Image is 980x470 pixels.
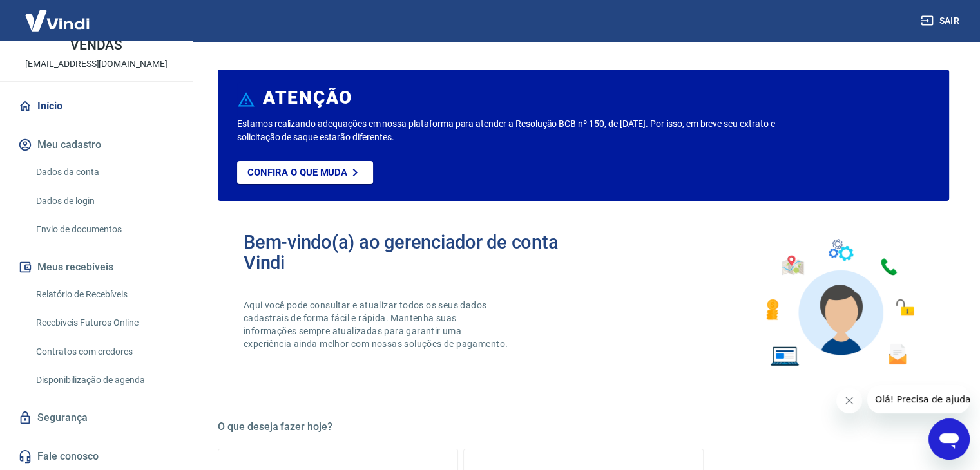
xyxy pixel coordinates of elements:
a: Dados de login [31,188,177,214]
a: Recebíveis Futuros Online [31,310,177,336]
p: VENDAS [70,39,123,52]
h2: Bem-vindo(a) ao gerenciador de conta Vindi [244,232,584,273]
iframe: Fechar mensagem [836,388,862,413]
button: Meus recebíveis [15,253,177,281]
button: Sair [918,9,965,33]
p: Aqui você pode consultar e atualizar todos os seus dados cadastrais de forma fácil e rápida. Mant... [244,299,510,350]
a: Segurança [15,404,177,432]
h6: ATENÇÃO [263,91,352,104]
p: Estamos realizando adequações em nossa plataforma para atender a Resolução BCB nº 150, de [DATE].... [237,117,791,144]
span: Olá! Precisa de ajuda? [8,9,108,19]
p: [EMAIL_ADDRESS][DOMAIN_NAME] [25,57,168,71]
img: Vindi [15,1,99,40]
h5: O que deseja fazer hoje? [218,420,949,433]
a: Início [15,92,177,120]
a: Confira o que muda [237,161,373,184]
button: Meu cadastro [15,131,177,159]
a: Relatório de Recebíveis [31,281,177,308]
a: Envio de documentos [31,216,177,243]
iframe: Botão para abrir a janela de mensagens [928,418,970,460]
img: Imagem de um avatar masculino com diversos icones exemplificando as funcionalidades do gerenciado... [754,232,923,374]
a: Disponibilização de agenda [31,367,177,393]
a: Contratos com credores [31,339,177,365]
p: Confira o que muda [247,167,347,178]
a: Dados da conta [31,159,177,185]
iframe: Mensagem da empresa [867,385,970,413]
